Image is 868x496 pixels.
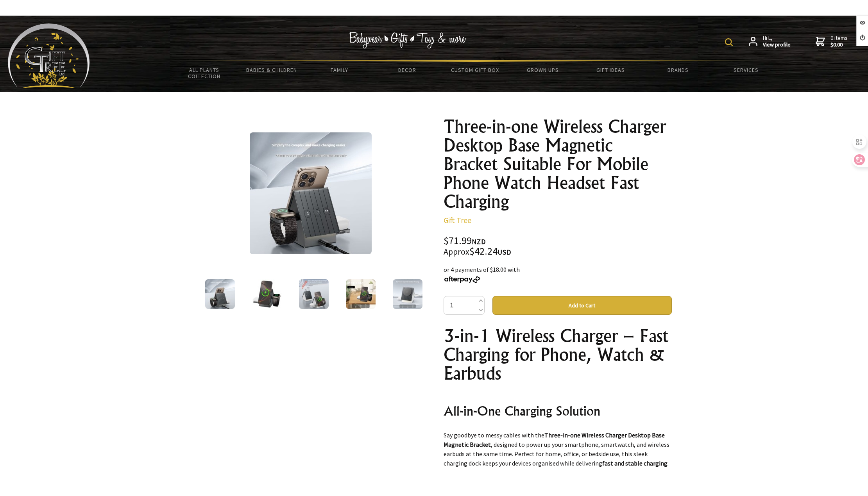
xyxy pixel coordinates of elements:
div: or 4 payments of $18.00 with [444,265,672,284]
a: Hi L,View profile [749,35,791,48]
a: Custom Gift Box [441,62,509,78]
img: Three-in-one Wireless Charger Desktop Base Magnetic Bracket Suitable For Mobile Phone Watch Heads... [346,279,376,309]
a: Gift Ideas [576,62,644,78]
h1: 3-in-1 Wireless Charger – Fast Charging for Phone, Watch & Earbuds [444,327,672,383]
img: product search [725,38,733,46]
span: USD [498,248,511,257]
p: Say goodbye to messy cables with the , designed to power up your smartphone, smartwatch, and wire... [444,430,672,468]
img: Three-in-one Wireless Charger Desktop Base Magnetic Bracket Suitable For Mobile Phone Watch Heads... [252,279,282,309]
h2: All-in-One Charging Solution [444,401,672,420]
img: Three-in-one Wireless Charger Desktop Base Magnetic Bracket Suitable For Mobile Phone Watch Heads... [393,279,422,309]
strong: fast and stable charging [602,459,668,467]
img: Three-in-one Wireless Charger Desktop Base Magnetic Bracket Suitable For Mobile Phone Watch Heads... [299,279,329,309]
strong: View profile [763,41,791,48]
span: 0 items [830,34,848,48]
img: Three-in-one Wireless Charger Desktop Base Magnetic Bracket Suitable For Mobile Phone Watch Heads... [250,132,372,254]
button: Add to Cart [492,296,672,315]
span: NZD [472,237,486,246]
a: Gift Tree [444,215,471,225]
img: Three-in-one Wireless Charger Desktop Base Magnetic Bracket Suitable For Mobile Phone Watch Heads... [205,279,235,309]
strong: $0.00 [830,41,848,48]
img: Babywear - Gifts - Toys & more [349,32,466,48]
a: Services [712,62,780,78]
strong: Three-in-one Wireless Charger Desktop Base Magnetic Bracket [444,431,665,448]
h1: Three-in-one Wireless Charger Desktop Base Magnetic Bracket Suitable For Mobile Phone Watch Heads... [444,117,672,211]
img: Babyware - Gifts - Toys and more... [8,23,90,88]
a: 0 items$0.00 [816,35,848,48]
small: Approx [444,246,469,257]
a: Decor [373,62,441,78]
a: Grown Ups [509,62,576,78]
div: $71.99 $42.24 [444,236,672,257]
a: Brands [644,62,712,78]
a: All Plants Collection [170,62,238,84]
img: Afterpay [444,276,481,283]
a: Family [306,62,373,78]
span: Hi L, [763,35,791,48]
a: Babies & Children [238,62,306,78]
